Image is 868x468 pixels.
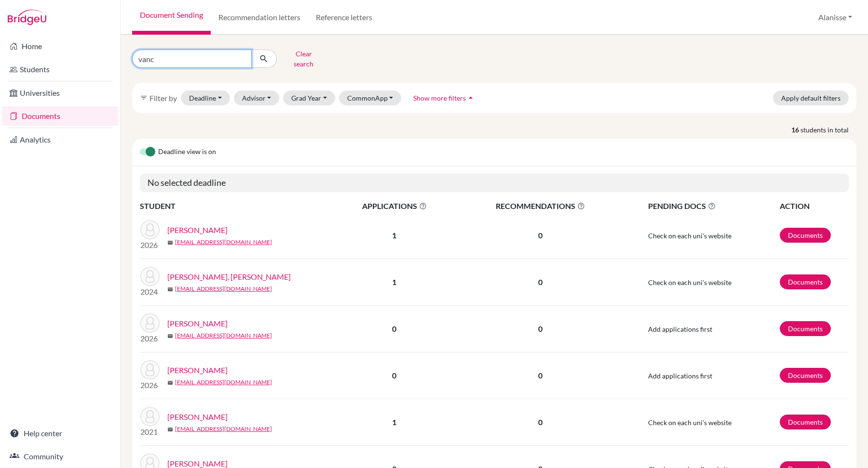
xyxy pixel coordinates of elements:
[140,333,160,344] p: 2026
[167,411,228,423] a: [PERSON_NAME]
[140,200,333,212] th: STUDENT
[466,93,475,103] i: arrow_drop_up
[175,238,272,247] a: [EMAIL_ADDRESS][DOMAIN_NAME]
[283,91,335,105] button: Grad Year
[140,407,160,426] img: Garcia, Jayden
[175,331,272,340] a: [EMAIL_ADDRESS][DOMAIN_NAME]
[456,230,624,241] p: 0
[2,106,118,126] a: Documents
[277,46,330,71] button: Clear search
[2,37,118,56] a: Home
[2,447,118,466] a: Community
[140,239,160,251] p: 2026
[413,94,466,102] span: Show more filters
[181,91,230,105] button: Deadline
[158,146,216,158] span: Deadline view is on
[167,318,228,329] a: [PERSON_NAME]
[800,125,856,135] span: students in total
[140,174,849,192] h5: No selected deadline
[456,323,624,335] p: 0
[392,324,396,333] b: 0
[167,286,173,292] span: mail
[167,333,173,339] span: mail
[780,368,831,383] a: Documents
[648,325,712,333] span: Add applications first
[780,415,831,429] a: Documents
[648,232,732,240] span: Check on each uni's website
[140,220,160,239] img: Garcia, Victor
[779,200,849,212] th: ACTION
[149,93,177,103] span: Filter by
[392,277,396,286] b: 1
[2,424,118,443] a: Help center
[140,360,160,379] img: Garcia, Eduardo
[175,378,272,387] a: [EMAIL_ADDRESS][DOMAIN_NAME]
[140,379,160,391] p: 2026
[140,426,160,438] p: 2021
[392,371,396,380] b: 0
[8,10,46,25] img: Bridge-U
[648,418,732,427] span: Check on each uni's website
[140,286,160,298] p: 2024
[140,267,160,286] img: Garcia, Vennezia
[175,285,272,293] a: [EMAIL_ADDRESS][DOMAIN_NAME]
[392,231,396,240] b: 1
[456,200,624,212] span: RECOMMENDATIONS
[167,240,173,246] span: mail
[791,125,800,135] strong: 16
[333,200,455,212] span: APPLICATIONS
[405,91,484,105] button: Show more filtersarrow_drop_up
[167,364,228,376] a: [PERSON_NAME]
[167,380,173,386] span: mail
[780,274,831,289] a: Documents
[814,8,856,26] button: Alanisse
[175,425,272,433] a: [EMAIL_ADDRESS][DOMAIN_NAME]
[140,94,148,102] i: filter_list
[456,370,624,381] p: 0
[140,313,160,333] img: Garcia, Araceli
[648,200,779,212] span: PENDING DOCS
[648,278,732,286] span: Check on each uni's website
[648,372,712,380] span: Add applications first
[339,91,402,105] button: CommonApp
[2,60,118,79] a: Students
[167,271,291,283] a: [PERSON_NAME], [PERSON_NAME]
[456,276,624,288] p: 0
[167,224,228,236] a: [PERSON_NAME]
[780,228,831,243] a: Documents
[780,321,831,336] a: Documents
[2,130,118,149] a: Analytics
[392,417,396,427] b: 1
[773,91,849,105] button: Apply default filters
[2,83,118,103] a: Universities
[456,416,624,428] p: 0
[132,50,252,68] input: Find student by name...
[234,91,280,105] button: Advisor
[167,427,173,432] span: mail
